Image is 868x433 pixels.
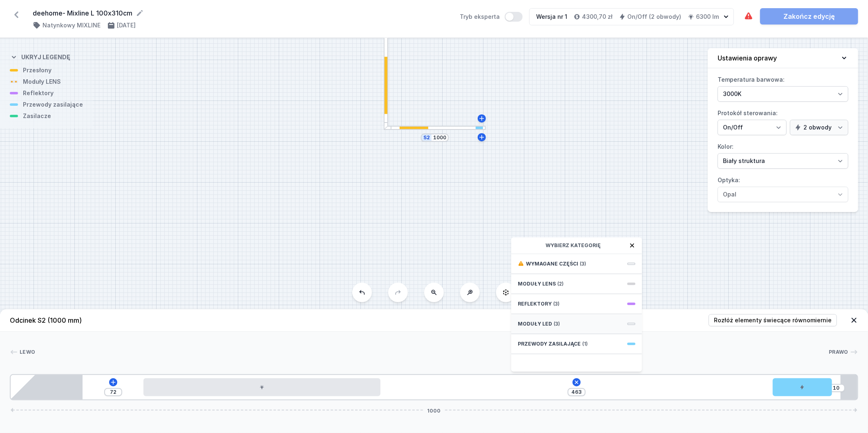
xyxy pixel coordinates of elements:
[460,12,523,22] label: Tryb eksperta
[20,349,35,355] span: Lewo
[714,316,832,324] span: Rozłóż elementy świecące równomiernie
[582,13,613,21] h4: 4300,70 zł
[718,153,848,169] select: Kolor:
[518,341,581,347] span: Przewody zasilające
[709,314,837,326] button: Rozłóż elementy świecące równomiernie
[553,301,559,307] span: (3)
[708,48,858,68] button: Ustawienia oprawy
[33,8,450,18] form: deehome- Mixline L 100x310cm
[629,242,635,249] button: Zamknij okno
[109,378,117,386] button: Dodaj element
[526,261,578,267] span: Wymagane części
[505,12,523,22] button: Tryb eksperta
[10,315,82,325] h4: Odcinek S2
[718,187,848,202] select: Optyka:
[582,341,588,347] span: (1)
[536,13,567,21] div: Wersja nr 1
[718,120,787,135] select: Protokół sterowania:
[529,8,734,25] button: Wersja nr 14300,70 złOn/Off (2 obwody)6300 lm
[580,261,586,267] span: (3)
[773,378,832,396] div: Hole for power supply cable
[518,321,552,327] span: Moduły LED
[718,174,848,202] label: Optyka:
[790,120,848,135] select: Protokół sterowania:
[21,53,70,61] h4: Ukryj legendę
[47,316,82,324] span: (1000 mm)
[718,73,848,102] label: Temperatura barwowa:
[571,377,582,388] button: Dodaj element
[718,140,848,169] label: Kolor:
[554,321,560,327] span: (3)
[117,21,136,29] h4: [DATE]
[718,86,848,102] select: Temperatura barwowa:
[10,47,70,66] button: Ukryj legendę
[830,385,843,391] input: Wymiar [mm]
[136,9,144,17] button: Edytuj nazwę projektu
[433,134,446,141] input: Wymiar [mm]
[546,242,601,249] span: Wybierz kategorię
[518,281,556,287] span: Moduły LENS
[143,378,380,396] div: LED opal module 280mm
[557,281,564,287] span: (2)
[627,13,681,21] h4: On/Off (2 obwody)
[829,349,849,355] span: Prawo
[570,389,583,395] input: Wymiar [mm]
[718,53,777,63] h4: Ustawienia oprawy
[696,13,719,21] h4: 6300 lm
[43,21,101,29] h4: Natynkowy MIXLINE
[518,301,552,307] span: Reflektory
[107,389,120,395] input: Wymiar [mm]
[718,107,848,135] label: Protokół sterowania:
[424,408,444,413] span: 1000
